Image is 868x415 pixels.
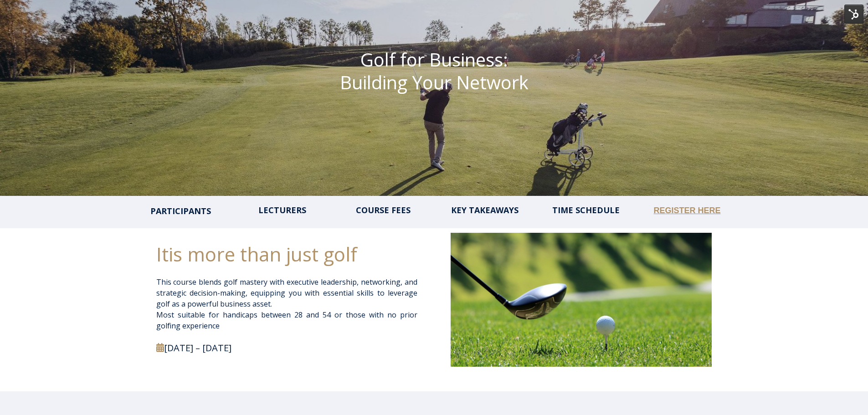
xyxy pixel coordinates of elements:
[266,48,602,94] h1: Golf for Business: Building Your Network
[451,233,712,367] img: golf-3685616_1280
[258,205,306,215] a: LECTURERS
[844,5,863,24] img: HubSpot Tools Menu Toggle
[150,205,211,217] a: PARTICIPANTS
[156,241,169,267] span: It
[169,241,357,267] span: is more than just golf
[356,205,411,215] a: COURSE FEES
[150,205,211,216] span: PARTICIPANTS
[653,206,720,215] a: REGISTER HERE
[156,342,409,354] h2: [DATE] – [DATE]
[156,277,418,331] p: This course blends golf mastery with executive leadership, networking, and strategic decision-mak...
[552,205,620,215] a: TIME SCHEDULE
[451,205,519,215] a: KEY TAKEAWAYS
